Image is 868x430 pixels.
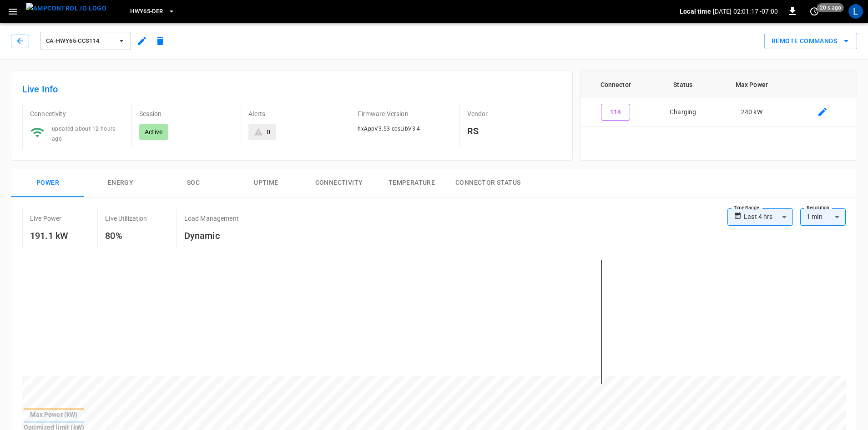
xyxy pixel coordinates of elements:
[580,71,651,98] th: Connector
[764,33,857,50] div: remote commands options
[105,214,147,223] p: Live Utilization
[601,104,630,121] button: 114
[130,6,163,17] span: HWY65-DER
[467,109,561,118] p: Vendor
[105,228,147,243] h6: 80%
[800,208,846,226] div: 1 min
[375,168,448,197] button: Temperature
[26,3,106,14] img: ampcontrol.io logo
[303,168,375,197] button: Connectivity
[358,109,452,118] p: Firmware Version
[30,214,62,223] p: Live Power
[713,7,778,16] p: [DATE] 02:01:17 -07:00
[734,204,759,212] label: Time Range
[145,127,162,137] p: Active
[580,71,857,126] table: connector table
[248,109,343,118] p: Alerts
[807,4,822,19] button: set refresh interval
[715,71,788,98] th: Max Power
[651,71,715,98] th: Status
[467,124,561,138] h6: RS
[22,82,561,96] h6: Live Info
[40,32,131,50] button: ca-hwy65-ccs114
[11,168,84,197] button: Power
[448,168,528,197] button: Connector Status
[139,109,233,118] p: Session
[184,228,239,243] h6: Dynamic
[46,36,113,46] span: ca-hwy65-ccs114
[807,204,829,212] label: Resolution
[84,168,157,197] button: Energy
[358,126,420,132] span: hxAppV3.53-ccsLibV3.4
[184,214,239,223] p: Load Management
[30,109,124,118] p: Connectivity
[267,127,270,137] div: 0
[126,3,178,20] button: HWY65-DER
[651,98,715,126] td: Charging
[715,98,788,126] td: 240 kW
[30,228,68,243] h6: 191.1 kW
[817,3,844,12] span: 20 s ago
[764,33,857,50] button: Remote Commands
[680,7,711,16] p: Local time
[848,4,863,19] div: profile-icon
[744,208,793,226] div: Last 4 hrs
[157,168,230,197] button: SOC
[52,126,116,142] span: updated about 12 hours ago
[230,168,303,197] button: Uptime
